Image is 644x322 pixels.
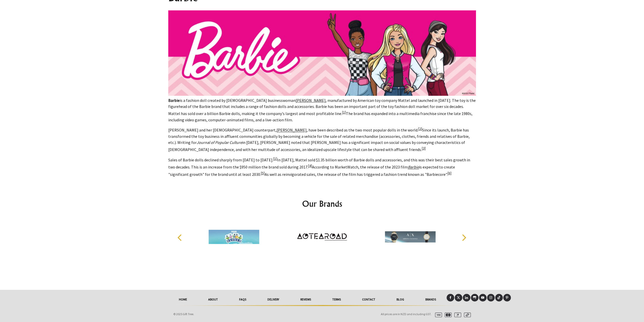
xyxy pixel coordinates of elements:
[342,110,346,115] a: [1]
[273,157,277,161] a: [1]
[385,218,435,256] img: Armani Exchange
[422,146,426,150] a: [3]
[308,164,312,168] a: [4]
[322,294,351,305] a: Terms
[479,294,487,301] a: Youtube
[175,232,186,243] button: Previous
[418,127,422,131] a: [2]
[261,171,265,175] a: [5]
[462,313,471,317] img: afterpay.svg
[381,312,431,316] span: All prices are in NZD and including GST.
[487,294,495,301] a: Instagram
[433,313,442,317] img: visa.svg
[452,313,461,317] img: paypal.svg
[297,218,347,256] img: Aotearoad
[257,294,290,305] a: delivery
[463,294,470,301] a: LinkedIn
[447,294,454,301] a: Facebook
[455,294,462,301] a: X (Twitter)
[168,10,476,123] p: is a fashion doll created by [DEMOGRAPHIC_DATA] businesswoman , manufactured by American toy comp...
[495,294,503,301] a: Tiktok
[408,165,419,170] a: Barbie
[168,98,180,103] strong: Barbie
[443,313,452,317] img: mastercard.svg
[168,156,476,177] p: Sales of Barbie dolls declined sharply from [DATE] to [DATE]. In [DATE], Mattel sold $1.35 billio...
[386,294,415,305] a: Blog
[168,126,476,153] p: [PERSON_NAME] and her [DEMOGRAPHIC_DATA] counterpart, , have been described as the two most popul...
[172,198,472,210] h2: Our Brands
[197,140,242,145] em: Journal of Popular Culture
[228,294,257,305] a: FAQs
[209,218,259,256] img: Alphablocks
[198,294,228,305] a: About
[296,98,326,103] a: [PERSON_NAME]
[458,232,469,243] button: Next
[415,294,447,305] a: Brands
[503,294,511,301] a: Pinterest
[168,294,198,305] a: HOME
[277,128,307,133] a: [PERSON_NAME]
[351,294,386,305] a: Contact
[448,171,451,175] a: [6]
[173,312,194,316] span: © 2025 Gift Tree.
[290,294,322,305] a: reviews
